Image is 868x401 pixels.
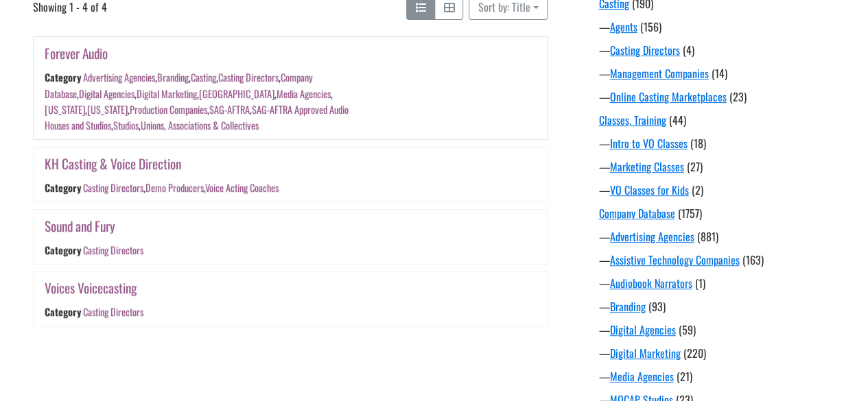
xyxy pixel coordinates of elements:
a: Advertising Agencies [610,228,694,245]
a: Digital Marketing [137,86,197,101]
div: — [599,42,846,58]
a: Media Agencies [277,86,331,101]
a: Casting Directors [218,71,278,85]
span: (18) [690,135,706,151]
span: (881) [697,228,718,245]
div: — [599,345,846,361]
a: Agents [610,19,637,35]
a: Casting Directors [82,243,143,257]
a: Casting [190,71,215,85]
div: — [599,252,846,268]
a: KH Casting & Voice Direction [45,154,181,173]
a: [US_STATE] [87,102,128,117]
div: Category [45,71,81,85]
a: Intro to VO Classes [610,135,688,151]
div: — [599,298,846,315]
a: Management Companies [610,65,709,82]
a: Company Database [45,71,313,101]
a: Casting Directors [82,305,143,319]
div: — [599,65,846,82]
a: Forever Audio [45,43,108,63]
div: Category [45,243,81,257]
span: (1) [695,275,705,291]
span: (156) [640,19,661,35]
div: — [599,158,846,175]
a: Media Agencies [610,368,674,385]
span: (23) [729,88,747,105]
a: Marketing Classes [610,158,684,175]
span: (21) [677,368,692,385]
a: [GEOGRAPHIC_DATA] [199,86,274,101]
a: Demo Producers [145,180,203,195]
div: — [599,275,846,291]
div: — [599,321,846,338]
a: Voices Voicecasting [45,278,137,297]
span: (220) [683,345,706,361]
span: (93) [648,298,666,315]
a: Assistive Technology Companies [610,252,740,268]
div: , , [82,180,278,195]
a: Digital Agencies [79,86,134,101]
div: Category [45,305,81,319]
div: Category [45,180,81,195]
a: Digital Marketing [610,345,681,361]
div: — [599,19,846,35]
a: Branding [156,71,188,85]
a: Casting Directors [82,180,143,195]
a: VO Classes for Kids [610,182,689,198]
a: Online Casting Marketplaces [610,88,727,105]
span: (2) [692,182,703,198]
span: (1757) [678,205,702,221]
div: — [599,368,846,385]
span: (27) [687,158,703,175]
div: — [599,135,846,151]
span: (4) [683,42,694,58]
div: , , , , , , , , , , , , , , , [45,71,349,133]
span: (44) [669,112,686,128]
a: Casting Directors [610,42,680,58]
a: Unions, Associations & Collectives [141,119,259,133]
a: SAG-AFTRA [209,102,250,117]
a: Classes, Training [599,112,666,128]
a: Advertising Agencies [82,71,154,85]
div: — [599,182,846,198]
span: (59) [679,321,696,338]
span: (163) [742,252,764,268]
a: Digital Agencies [610,321,676,338]
a: Production Companies [130,102,207,117]
div: — [599,88,846,105]
a: [US_STATE] [45,102,85,117]
a: Studios [113,119,139,133]
div: — [599,228,846,245]
a: Branding [610,298,646,315]
span: (14) [712,65,727,82]
a: Company Database [599,205,675,221]
a: Audiobook Narrators [610,275,692,291]
a: Voice Acting Coaches [204,180,278,195]
a: Sound and Fury [45,216,115,236]
a: SAG-AFTRA Approved Audio Houses and Studios [45,102,349,132]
